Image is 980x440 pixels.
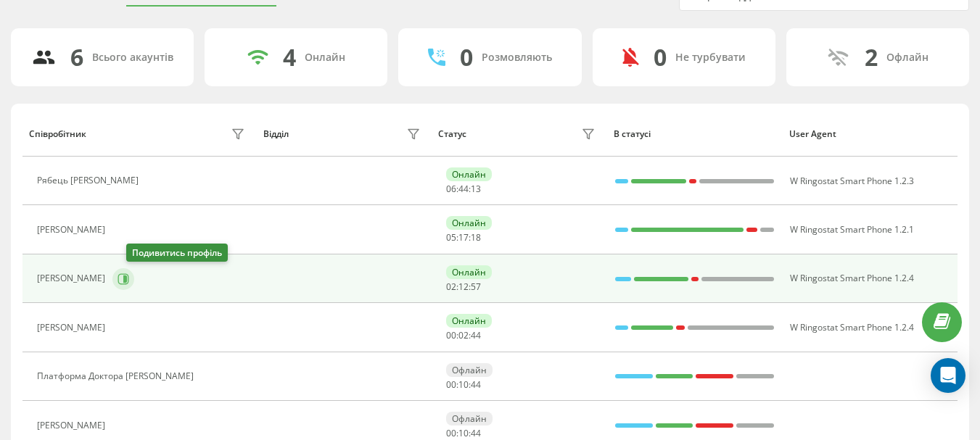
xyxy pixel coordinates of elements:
[790,223,914,236] span: W Ringostat Smart Phone 1.2.1
[471,281,481,293] span: 57
[458,329,469,341] span: 02
[446,380,481,390] div: : :
[471,183,481,195] span: 13
[446,314,492,328] div: Онлайн
[675,51,746,64] div: Не турбувати
[458,183,469,195] span: 44
[446,231,456,244] span: 05
[446,265,492,279] div: Онлайн
[458,378,469,391] span: 10
[446,183,456,195] span: 06
[438,129,466,139] div: Статус
[471,378,481,391] span: 44
[458,231,469,244] span: 17
[446,329,456,341] span: 00
[446,427,456,439] span: 00
[37,225,109,235] div: [PERSON_NAME]
[886,51,928,64] div: Офлайн
[446,233,481,243] div: : :
[482,51,552,64] div: Розмовляють
[654,43,667,71] div: 0
[931,358,965,393] div: Open Intercom Messenger
[126,244,228,262] div: Подивитись профіль
[790,321,914,333] span: W Ringostat Smart Phone 1.2.4
[37,323,109,333] div: [PERSON_NAME]
[37,273,109,283] div: [PERSON_NAME]
[790,175,914,187] span: W Ringostat Smart Phone 1.2.3
[458,427,469,439] span: 10
[790,272,914,284] span: W Ringostat Smart Phone 1.2.4
[92,51,173,64] div: Всього акаунтів
[29,129,86,139] div: Співробітник
[305,51,345,64] div: Онлайн
[865,43,878,71] div: 2
[460,43,473,71] div: 0
[37,175,142,186] div: Рябець [PERSON_NAME]
[789,129,951,139] div: User Agent
[446,363,493,377] div: Офлайн
[263,129,289,139] div: Відділ
[446,281,456,293] span: 02
[446,216,492,230] div: Онлайн
[471,427,481,439] span: 44
[614,129,775,139] div: В статусі
[471,329,481,341] span: 44
[446,167,492,181] div: Онлайн
[446,378,456,391] span: 00
[446,184,481,194] div: : :
[458,281,469,293] span: 12
[446,428,481,439] div: : :
[283,43,296,71] div: 4
[70,43,83,71] div: 6
[446,282,481,292] div: : :
[37,371,197,381] div: Платформа Доктора [PERSON_NAME]
[37,420,109,431] div: [PERSON_NAME]
[471,231,481,244] span: 18
[446,412,493,426] div: Офлайн
[446,331,481,341] div: : :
